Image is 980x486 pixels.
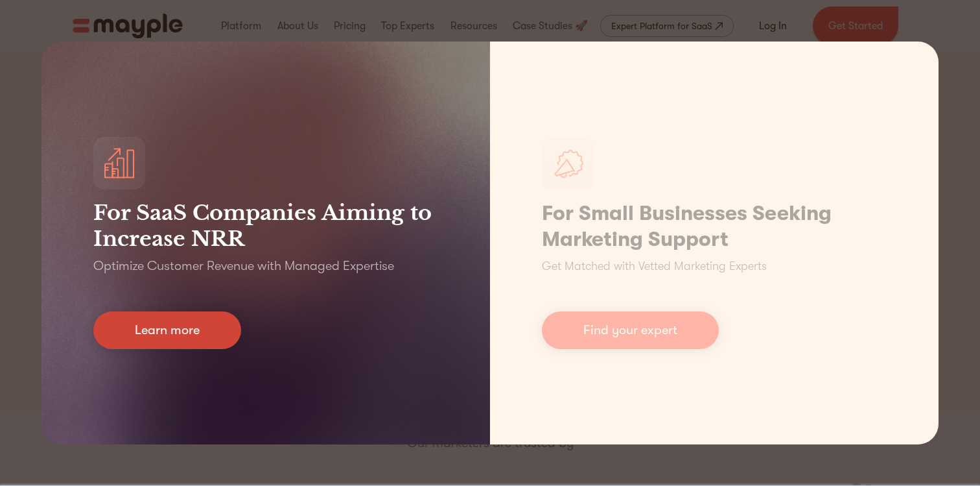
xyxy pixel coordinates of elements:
[542,258,767,275] p: Get Matched with Vetted Marketing Experts
[542,200,887,252] h1: For Small Businesses Seeking Marketing Support
[93,200,438,252] h3: For SaaS Companies Aiming to Increase NRR
[93,257,394,275] p: Optimize Customer Revenue with Managed Expertise
[542,311,719,349] a: Find your expert
[93,311,241,349] a: Learn more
